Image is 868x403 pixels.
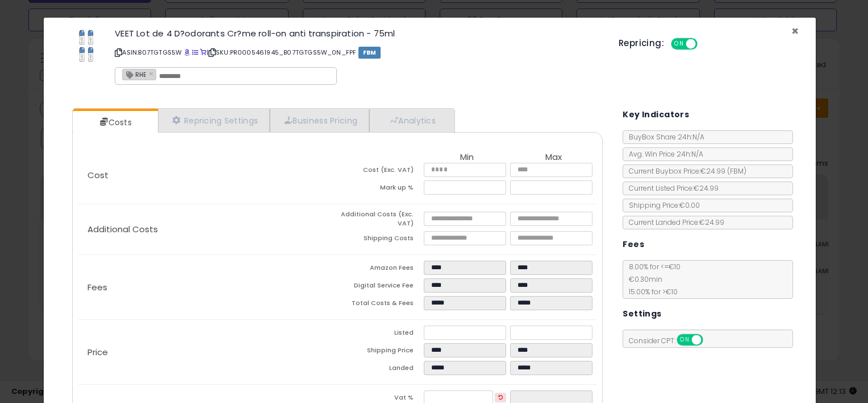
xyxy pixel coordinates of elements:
[78,171,337,180] p: Cost
[623,200,700,210] span: Shipping Price: €0.00
[623,132,704,142] span: BuyBox Share 24h: N/A
[623,287,678,297] span: 15.00 % for > €10
[623,149,703,159] span: Avg. Win Price 24h: N/A
[78,225,337,234] p: Additional Costs
[192,48,198,57] a: All offer listings
[337,326,424,343] td: Listed
[337,278,424,296] td: Digital Service Fee
[727,166,746,176] span: ( FBM )
[184,48,190,57] a: BuyBox page
[791,23,799,39] span: ×
[158,109,270,132] a: Repricing Settings
[369,109,453,132] a: Analytics
[337,296,424,314] td: Total Costs & Fees
[623,166,746,176] span: Current Buybox Price:
[337,210,424,231] td: Additional Costs (Exc. VAT)
[623,262,681,297] span: 8.00 % for <= €10
[123,69,146,79] span: RHE
[510,153,596,163] th: Max
[73,111,157,134] a: Costs
[149,68,156,79] a: ×
[623,108,689,122] h5: Key Indicators
[337,261,424,278] td: Amazon Fees
[358,47,381,59] span: FBM
[337,180,424,198] td: Mark up %
[337,163,424,180] td: Cost (Exc. VAT)
[623,307,661,321] h5: Settings
[337,361,424,379] td: Landed
[672,39,686,49] span: ON
[69,29,103,63] img: 41N46iGMdNL._SL60_.jpg
[702,335,720,345] span: OFF
[695,39,713,49] span: OFF
[623,274,662,284] span: €0.30 min
[337,343,424,361] td: Shipping Price
[424,153,510,163] th: Min
[623,183,719,193] span: Current Listed Price: €24.99
[337,231,424,249] td: Shipping Costs
[623,336,718,346] span: Consider CPT:
[270,109,369,132] a: Business Pricing
[678,335,692,345] span: ON
[623,217,724,227] span: Current Landed Price: €24.99
[78,348,337,357] p: Price
[700,166,746,176] span: €24.99
[619,39,664,48] h5: Repricing:
[623,237,644,252] h5: Fees
[200,48,206,57] a: Your listing only
[115,29,602,38] h3: VEET Lot de 4 D?odorants Cr?me roll-on anti transpiration - 75ml
[78,283,337,292] p: Fees
[115,43,602,61] p: ASIN: B07TGTGS5W | SKU: PR0005461945_B07TGTGS5W_0N_FPF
